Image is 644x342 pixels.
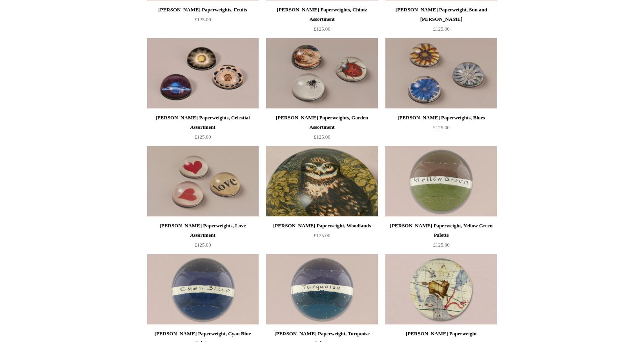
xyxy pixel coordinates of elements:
div: [PERSON_NAME] Paperweights, Fruits [149,5,257,15]
span: £125.00 [194,242,211,248]
span: £125.00 [433,124,449,130]
a: [PERSON_NAME] Paperweight, Woodlands £125.00 [266,221,378,253]
span: £125.00 [194,134,211,140]
span: £125.00 [433,26,449,32]
span: £125.00 [314,232,330,238]
a: John Derian Paperweights, Blues John Derian Paperweights, Blues [385,38,497,109]
img: John Derian Paperweight, Turquoise Palette [266,254,378,325]
a: [PERSON_NAME] Paperweights, Garden Assortment £125.00 [266,113,378,145]
a: John Derian Paperweights, Celestial Assortment John Derian Paperweights, Celestial Assortment [147,38,259,109]
img: John Derian Paperweights, Celestial Assortment [147,38,259,109]
div: [PERSON_NAME] Paperweights, Love Assortment [149,221,257,240]
img: John Derian Paperweight, Woodlands [266,146,378,217]
a: John Derian Paperweights, Garden Assortment John Derian Paperweights, Garden Assortment [266,38,378,109]
div: [PERSON_NAME] Paperweight [387,329,495,338]
a: John Derian Paperweight, Woodlands John Derian Paperweight, Woodlands [266,146,378,217]
a: John Derian Paperweights, Love Assortment John Derian Paperweights, Love Assortment [147,146,259,217]
div: [PERSON_NAME] Paperweights, Blues [387,113,495,123]
div: [PERSON_NAME] Paperweight, Woodlands [268,221,376,230]
img: John Derian Paperweights, Love Assortment [147,146,259,217]
a: [PERSON_NAME] Paperweights, Celestial Assortment £125.00 [147,113,259,145]
a: [PERSON_NAME] Paperweights, Love Assortment £125.00 [147,221,259,253]
span: £125.00 [433,242,449,248]
a: John Derian Paperweight, Yellow Green Palette John Derian Paperweight, Yellow Green Palette [385,146,497,217]
a: [PERSON_NAME] Paperweight, Yellow Green Palette £125.00 [385,221,497,253]
a: [PERSON_NAME] Paperweights, Chintz Assortment £125.00 [266,5,378,37]
span: £125.00 [314,134,330,140]
a: [PERSON_NAME] Paperweight, Sun and [PERSON_NAME] £125.00 [385,5,497,37]
img: John Derian Paperweight, Cyan Blue Palette [147,254,259,325]
a: John Derian Paperweight, Turquoise Palette John Derian Paperweight, Turquoise Palette [266,254,378,325]
a: [PERSON_NAME] Paperweights, Blues £125.00 [385,113,497,145]
div: [PERSON_NAME] Paperweights, Chintz Assortment [268,5,376,24]
div: [PERSON_NAME] Paperweights, Garden Assortment [268,113,376,132]
div: [PERSON_NAME] Paperweights, Celestial Assortment [149,113,257,132]
a: John Derian Paperweight, Cyan Blue Palette John Derian Paperweight, Cyan Blue Palette [147,254,259,325]
a: John Derian Aries Paperweight John Derian Aries Paperweight [385,254,497,325]
div: [PERSON_NAME] Paperweight, Yellow Green Palette [387,221,495,240]
img: John Derian Paperweight, Yellow Green Palette [385,146,497,217]
span: £125.00 [314,26,330,32]
img: John Derian Paperweights, Blues [385,38,497,109]
img: John Derian Aries Paperweight [385,254,497,325]
span: £125.00 [194,16,211,22]
img: John Derian Paperweights, Garden Assortment [266,38,378,109]
a: [PERSON_NAME] Paperweights, Fruits £125.00 [147,5,259,37]
div: [PERSON_NAME] Paperweight, Sun and [PERSON_NAME] [387,5,495,24]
